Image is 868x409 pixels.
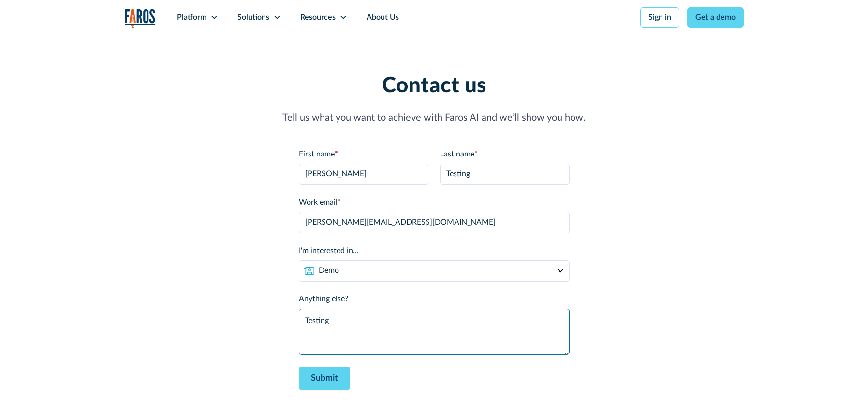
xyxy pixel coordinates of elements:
[300,12,336,23] div: Resources
[299,293,570,305] label: Anything else?
[125,9,156,28] img: Logo of the analytics and reporting company Faros.
[125,111,744,125] p: Tell us what you want to achieve with Faros AI and we’ll show you how.
[299,148,570,390] form: Contact Page Form
[125,9,156,28] a: home
[125,73,744,99] h1: Contact us
[299,245,570,256] label: I'm interested in...
[299,197,570,208] label: Work email
[640,7,679,28] a: Sign in
[299,367,350,390] input: Submit
[299,148,428,160] label: First name
[177,12,206,23] div: Platform
[237,12,269,23] div: Solutions
[440,148,570,160] label: Last name
[687,7,744,28] a: Get a demo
